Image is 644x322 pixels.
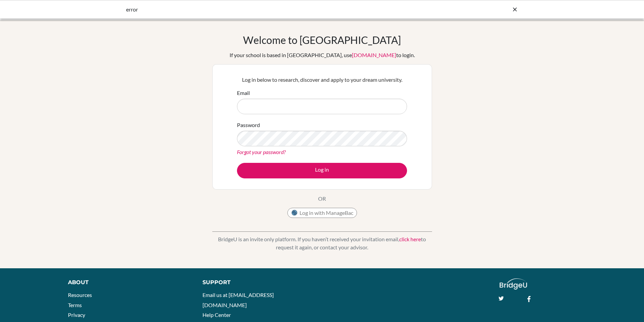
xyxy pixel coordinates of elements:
div: error [126,5,417,14]
a: Email us at [EMAIL_ADDRESS][DOMAIN_NAME] [202,292,274,308]
img: logo_white@2x-f4f0deed5e89b7ecb1c2cc34c3e3d731f90f0f143d5ea2071677605dd97b5244.png [500,278,527,290]
div: If your school is based in [GEOGRAPHIC_DATA], use to login. [230,51,415,59]
label: Password [237,121,260,129]
h1: Welcome to [GEOGRAPHIC_DATA] [243,34,401,46]
a: [DOMAIN_NAME] [352,52,396,58]
button: Log in [237,163,407,178]
a: click here [399,236,421,242]
div: Support [202,278,314,287]
p: OR [318,195,326,203]
p: BridgeU is an invite only platform. If you haven’t received your invitation email, to request it ... [212,235,432,251]
a: Resources [68,292,92,298]
a: Privacy [68,312,85,318]
p: Log in below to research, discover and apply to your dream university. [237,76,407,84]
a: Terms [68,302,82,308]
a: Forgot your password? [237,149,286,155]
button: Log in with ManageBac [287,208,357,218]
div: About [68,278,187,287]
a: Help Center [202,312,231,318]
label: Email [237,89,250,97]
